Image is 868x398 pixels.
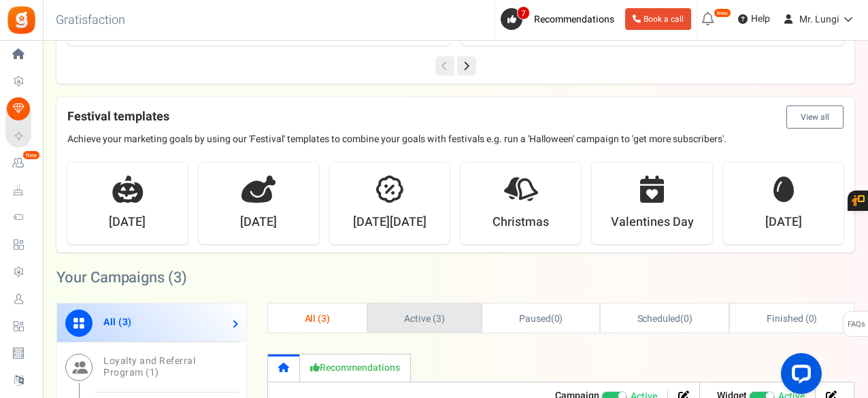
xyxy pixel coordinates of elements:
[847,312,865,337] span: FAQs
[109,214,146,231] strong: [DATE]
[625,8,691,30] a: Book a call
[5,152,37,175] a: New
[637,312,681,326] span: Scheduled
[103,354,195,380] span: Loyalty and Referral Program ( )
[748,12,770,26] span: Help
[767,312,817,326] span: Finished ( )
[733,8,775,30] a: Help
[611,214,694,231] strong: Valentines Day
[240,214,277,231] strong: [DATE]
[103,315,132,329] span: All ( )
[493,214,549,231] strong: Christmas
[534,12,614,27] span: Recommendations
[404,312,445,326] span: Active ( )
[300,354,411,382] a: Recommendations
[41,7,140,34] h3: Gratisfaction
[67,133,844,146] p: Achieve your marketing goals by using our 'Festival' templates to combine your goals with festiva...
[56,271,187,284] h2: Your Campaigns ( )
[714,8,731,18] em: New
[786,105,844,129] button: View all
[809,312,814,326] span: 0
[353,214,427,231] strong: [DATE][DATE]
[122,315,129,329] span: 3
[22,150,40,160] em: New
[6,5,37,35] img: Gratisfaction
[305,312,331,326] span: All ( )
[67,105,844,129] h4: Festival templates
[519,312,551,326] span: Paused
[519,312,563,326] span: ( )
[765,214,802,231] strong: [DATE]
[517,6,530,20] span: 7
[173,267,182,288] span: 3
[637,312,692,326] span: ( )
[150,365,156,380] span: 1
[321,312,327,326] span: 3
[684,312,689,326] span: 0
[554,312,560,326] span: 0
[501,8,620,30] a: 7 Recommendations
[436,312,441,326] span: 3
[799,12,839,27] span: Mr. Lungi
